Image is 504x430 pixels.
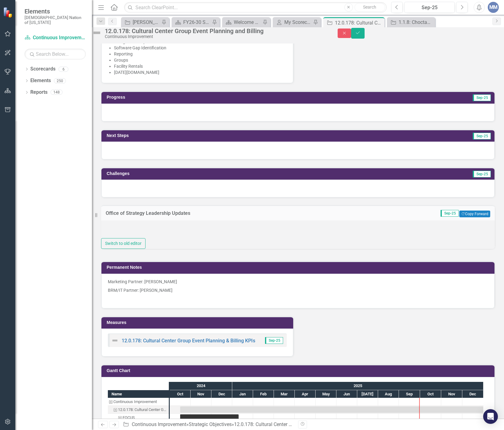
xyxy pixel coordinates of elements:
[232,382,483,390] div: 2025
[133,18,160,26] div: [PERSON_NAME] SO's
[114,45,287,51] li: Software Gap Identification
[462,390,483,398] div: Dec
[111,337,119,344] img: Not Defined
[108,406,169,414] div: 12.0.178: Cultural Center Group Event Planning and Billing
[108,406,169,414] div: Task: Start date: 2024-10-16 End date: 2025-12-31
[295,390,316,398] div: Apr
[211,390,232,398] div: Dec
[108,390,169,398] div: Name
[51,90,63,95] div: 148
[234,18,261,26] div: Welcome Page
[274,390,295,398] div: Mar
[114,63,287,69] li: Facility Rentals
[108,398,169,406] div: Task: Continuous Improvement Start date: 2024-10-16 End date: 2024-10-17
[180,406,483,413] div: Task: Start date: 2024-10-16 End date: 2025-12-31
[336,390,357,398] div: Jun
[113,398,157,406] div: Continuous Improvement
[363,5,376,10] span: Search
[30,77,51,84] a: Elements
[316,390,336,398] div: May
[234,421,360,427] div: 12.0.178: Cultural Center Group Event Planning and Billing
[108,414,169,422] div: FOCUS
[107,133,315,138] h3: Next Steps
[132,421,186,427] a: Continuous Improvement
[106,211,348,216] h3: Office of Strategy Leadership Updates
[59,67,68,72] div: 6
[114,69,287,75] li: [DATE][DOMAIN_NAME]
[284,18,312,26] div: My Scorecard
[180,414,239,421] div: Task: Start date: 2024-10-16 End date: 2025-01-10
[107,368,491,373] h3: Gantt Chart
[108,414,169,422] div: Task: Start date: 2024-10-16 End date: 2025-01-10
[378,390,399,398] div: Aug
[92,28,102,38] img: Not Defined
[170,390,191,398] div: Oct
[191,390,211,398] div: Nov
[123,421,293,428] div: » »
[488,2,499,13] button: MM
[399,390,420,398] div: Sep
[274,18,312,26] a: My Scorecard
[108,279,488,286] p: Marketing Partner: [PERSON_NAME]
[108,398,169,406] div: Continuous Improvement
[25,15,86,25] small: [DEMOGRAPHIC_DATA] Nation of [US_STATE]
[114,51,287,57] li: Reporting
[107,171,318,176] h3: Challenges
[30,89,47,96] a: Reports
[124,2,386,13] input: Search ClearPoint...
[3,7,14,17] img: ClearPoint Strategy
[459,211,490,217] button: Copy Forward
[232,390,253,398] div: Jan
[441,390,462,398] div: Nov
[388,18,434,26] a: 1.1.8: Choctaw Nation History Book
[108,286,488,295] p: BRM/IT Partner: [PERSON_NAME]
[170,382,232,390] div: 2024
[404,2,455,13] button: Sep-25
[123,414,135,422] div: FOCUS
[107,95,298,100] h3: Progress
[407,4,453,11] div: Sep-25
[123,18,160,26] a: [PERSON_NAME] SO's
[25,34,86,41] a: Continuous Improvement
[441,210,459,217] span: Sep-25
[54,78,66,83] div: 250
[357,390,378,398] div: Jul
[107,320,290,325] h3: Measures
[30,66,55,73] a: Scorecards
[105,34,325,39] div: Continuous Improvement
[105,28,325,34] div: 12.0.178: Cultural Center Group Event Planning and Billing
[473,133,491,139] span: Sep-25
[253,390,274,398] div: Feb
[420,390,441,398] div: Oct
[107,265,491,270] h3: Permanent Notes
[473,94,491,101] span: Sep-25
[265,337,283,344] span: Sep-25
[483,409,498,424] div: Open Intercom Messenger
[25,8,86,15] span: Elements
[473,171,491,177] span: Sep-25
[354,3,385,12] button: Search
[25,49,86,59] input: Search Below...
[399,18,434,26] div: 1.1.8: Choctaw Nation History Book
[101,238,146,249] button: Switch to old editor
[122,338,255,344] a: 12.0.178: Cultural Center Group Event Planning & Billing KPIs
[173,18,210,26] a: FY26-30 Strategic Plan
[183,18,210,26] div: FY26-30 Strategic Plan
[114,57,287,63] li: Groups
[335,19,383,27] div: 12.0.178: Cultural Center Group Event Planning and Billing
[118,406,167,414] div: 12.0.178: Cultural Center Group Event Planning and Billing
[224,18,261,26] a: Welcome Page
[189,421,232,427] a: Strategic Objectives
